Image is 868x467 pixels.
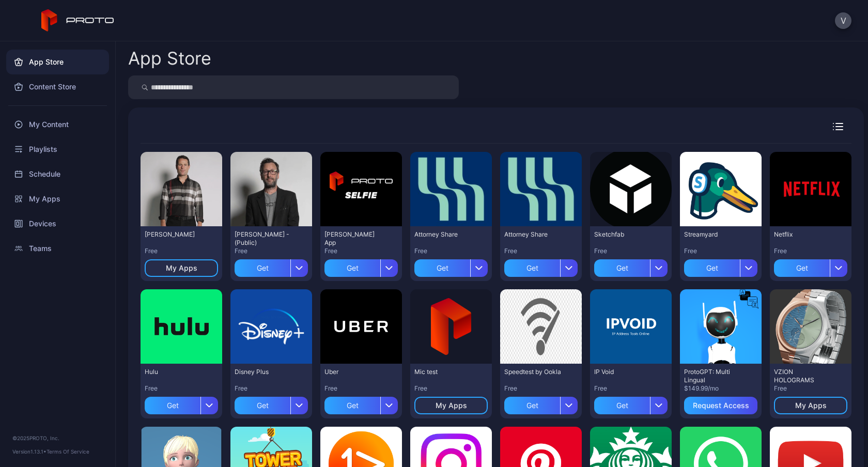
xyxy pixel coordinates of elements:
[795,401,827,410] div: My Apps
[6,112,109,137] a: My Content
[145,230,202,239] div: James Hughes - VZ
[835,12,851,29] button: V
[504,230,561,239] div: Attorney Share
[166,264,197,272] div: My Apps
[774,247,847,255] div: Free
[324,255,398,277] button: Get
[235,230,291,247] div: David N Persona - (Public)
[324,397,380,414] div: Get
[594,230,651,239] div: Sketchfab
[6,211,109,236] a: Devices
[774,259,830,277] div: Get
[235,384,308,393] div: Free
[504,368,561,376] div: Speedtest by Ookla
[594,384,668,393] div: Free
[324,393,398,414] button: Get
[414,255,488,277] button: Get
[414,368,471,376] div: Mic test
[684,368,741,384] div: ProtoGPT: Multi Lingual
[47,448,89,455] a: Terms Of Service
[128,50,211,67] div: App Store
[594,259,650,277] div: Get
[774,368,831,384] div: VZION HOLOGRAMS
[504,259,560,277] div: Get
[145,397,200,414] div: Get
[693,401,749,410] div: Request Access
[504,384,578,393] div: Free
[414,259,470,277] div: Get
[324,247,398,255] div: Free
[6,137,109,162] a: Playlists
[145,368,202,376] div: Hulu
[12,448,47,455] span: Version 1.13.1 •
[684,230,741,239] div: Streamyard
[436,401,467,410] div: My Apps
[504,255,578,277] button: Get
[145,393,218,414] button: Get
[6,50,109,74] a: App Store
[594,393,668,414] button: Get
[684,397,757,414] button: Request Access
[235,397,290,414] div: Get
[6,74,109,99] a: Content Store
[235,259,290,277] div: Get
[235,247,308,255] div: Free
[6,186,109,211] a: My Apps
[145,259,218,277] button: My Apps
[594,247,668,255] div: Free
[594,255,668,277] button: Get
[504,393,578,414] button: Get
[594,368,651,376] div: IP Void
[324,368,381,376] div: Uber
[12,434,103,442] div: © 2025 PROTO, Inc.
[414,397,488,414] button: My Apps
[774,397,847,414] button: My Apps
[235,255,308,277] button: Get
[774,255,847,277] button: Get
[414,384,488,393] div: Free
[684,255,757,277] button: Get
[774,230,831,239] div: Netflix
[684,384,757,393] div: $149.99/mo
[504,247,578,255] div: Free
[145,384,218,393] div: Free
[235,368,291,376] div: Disney Plus
[414,247,488,255] div: Free
[684,259,740,277] div: Get
[414,230,471,239] div: Attorney Share
[235,393,308,414] button: Get
[594,397,650,414] div: Get
[6,236,109,261] a: Teams
[324,259,380,277] div: Get
[684,247,757,255] div: Free
[6,162,109,186] a: Schedule
[324,230,381,247] div: David Selfie App
[324,384,398,393] div: Free
[774,384,847,393] div: Free
[145,247,218,255] div: Free
[504,397,560,414] div: Get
